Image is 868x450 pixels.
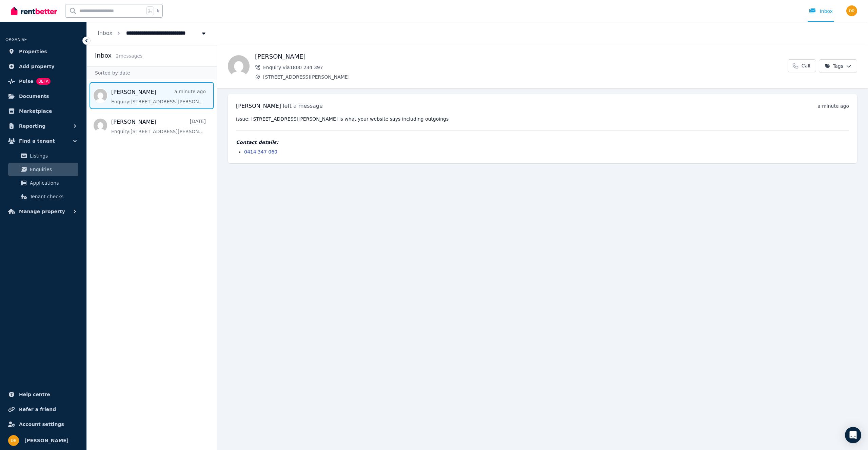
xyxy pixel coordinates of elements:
button: Tags [819,59,857,73]
span: Documents [19,92,49,100]
nav: Message list [87,79,217,142]
span: [PERSON_NAME] [236,103,281,109]
span: Call [802,62,810,69]
h1: [PERSON_NAME] [255,52,788,61]
span: Help centre [19,390,50,398]
a: [PERSON_NAME]a minute agoEnquiry:[STREET_ADDRESS][PERSON_NAME]. [111,88,206,105]
span: Manage property [19,207,65,216]
nav: Breadcrumb [87,22,218,45]
img: David Roennfeldt [846,5,857,16]
h2: Inbox [95,51,112,60]
a: Account settings [5,417,81,431]
a: [PERSON_NAME][DATE]Enquiry:[STREET_ADDRESS][PERSON_NAME]. [111,118,206,135]
div: Open Intercom Messenger [845,427,861,443]
img: David Roennfeldt [8,435,19,446]
span: Enquiries [30,165,76,173]
span: Marketplace [19,107,52,115]
button: Find a tenant [5,134,81,148]
span: Tenant checks [30,192,76,201]
a: Tenant checks [8,190,78,203]
span: left a message [283,103,323,109]
a: Listings [8,149,78,163]
span: Pulse [19,77,34,85]
a: 0414 347 060 [244,149,277,155]
span: Enquiry via 1800 234 397 [263,64,788,71]
span: k [157,8,159,14]
span: ORGANISE [5,37,27,42]
h4: Contact details: [236,139,849,146]
a: Applications [8,176,78,190]
div: Inbox [809,8,833,15]
a: Inbox [98,30,113,36]
span: Account settings [19,420,64,428]
a: Add property [5,60,81,73]
img: Tina [228,55,250,77]
time: a minute ago [817,103,849,109]
span: BETA [36,78,51,85]
span: Refer a friend [19,405,56,413]
a: Enquiries [8,163,78,176]
a: Refer a friend [5,403,81,416]
span: [PERSON_NAME] [24,436,68,445]
span: Find a tenant [19,137,55,145]
span: Applications [30,179,76,187]
a: Marketplace [5,104,81,118]
pre: issue: [STREET_ADDRESS][PERSON_NAME] is what your website says including outgoings [236,116,849,122]
a: Help centre [5,388,81,401]
button: Manage property [5,205,81,218]
span: 2 message s [116,53,142,59]
span: [STREET_ADDRESS][PERSON_NAME] [263,74,788,80]
a: Documents [5,89,81,103]
span: Listings [30,152,76,160]
a: Call [788,59,816,72]
img: RentBetter [11,6,57,16]
span: Tags [825,63,843,69]
a: Properties [5,45,81,58]
span: Add property [19,62,55,70]
button: Reporting [5,119,81,133]
a: PulseBETA [5,75,81,88]
div: Sorted by date [87,66,217,79]
span: Properties [19,47,47,56]
span: Reporting [19,122,45,130]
